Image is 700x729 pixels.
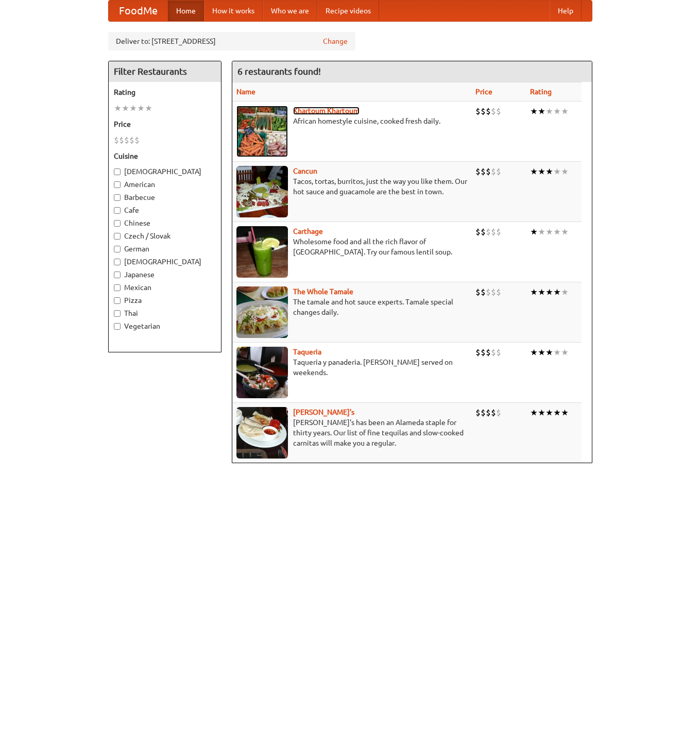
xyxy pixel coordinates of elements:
[553,106,561,117] li: ★
[553,226,561,238] li: ★
[114,119,216,129] h5: Price
[323,36,348,46] a: Change
[293,227,323,235] a: Carthage
[114,207,121,214] input: Cafe
[317,1,379,21] a: Recipe videos
[496,286,501,298] li: $
[553,407,561,418] li: ★
[561,407,569,418] li: ★
[538,347,545,358] li: ★
[236,407,288,459] img: pedros.jpg
[293,167,317,175] a: Cancun
[481,347,486,358] li: $
[486,106,491,117] li: $
[114,244,216,254] label: German
[538,286,545,298] li: ★
[109,1,168,21] a: FoodMe
[236,347,288,398] img: taqueria.jpg
[236,286,288,338] img: wholetamale.jpg
[545,106,553,117] li: ★
[538,166,545,177] li: ★
[114,257,216,267] label: [DEMOGRAPHIC_DATA]
[538,226,545,238] li: ★
[486,226,491,238] li: $
[496,407,501,418] li: $
[496,106,501,117] li: $
[293,287,353,296] a: The Whole Tamale
[237,66,321,76] ng-pluralize: 6 restaurants found!
[114,134,119,146] li: $
[545,166,553,177] li: ★
[114,103,122,114] li: ★
[236,106,288,157] img: khartoum.jpg
[530,286,538,298] li: ★
[481,166,486,177] li: $
[475,286,481,298] li: $
[530,347,538,358] li: ★
[530,88,552,96] a: Rating
[475,166,481,177] li: $
[114,310,121,317] input: Thai
[545,226,553,238] li: ★
[561,106,569,117] li: ★
[114,231,216,241] label: Czech / Slovak
[109,61,221,82] h4: Filter Restaurants
[538,106,545,117] li: ★
[475,226,481,238] li: $
[114,272,121,278] input: Japanese
[137,103,145,114] li: ★
[114,218,216,228] label: Chinese
[293,348,321,356] a: Taqueria
[122,103,129,114] li: ★
[119,134,124,146] li: $
[114,269,216,280] label: Japanese
[475,106,481,117] li: $
[114,166,216,177] label: [DEMOGRAPHIC_DATA]
[114,205,216,215] label: Cafe
[491,347,496,358] li: $
[538,407,545,418] li: ★
[114,192,216,202] label: Barbecue
[561,166,569,177] li: ★
[491,166,496,177] li: $
[145,103,152,114] li: ★
[114,87,216,97] h5: Rating
[481,286,486,298] li: $
[129,134,134,146] li: $
[530,166,538,177] li: ★
[236,297,467,317] p: The tamale and hot sauce experts. Tamale special changes daily.
[204,1,263,21] a: How it works
[236,417,467,448] p: [PERSON_NAME]'s has been an Alameda staple for thirty years. Our list of fine tequilas and slow-c...
[545,407,553,418] li: ★
[553,286,561,298] li: ★
[114,246,121,252] input: German
[530,407,538,418] li: ★
[481,407,486,418] li: $
[553,347,561,358] li: ★
[545,286,553,298] li: ★
[114,168,121,175] input: [DEMOGRAPHIC_DATA]
[486,407,491,418] li: $
[114,194,121,201] input: Barbecue
[293,107,360,115] b: Khartoum Khartoum
[114,297,121,304] input: Pizza
[545,347,553,358] li: ★
[475,347,481,358] li: $
[561,286,569,298] li: ★
[129,103,137,114] li: ★
[236,166,288,217] img: cancun.jpg
[293,408,354,416] b: [PERSON_NAME]'s
[481,226,486,238] li: $
[236,176,467,197] p: Tacos, tortas, burritos, just the way you like them. Our hot sauce and guacamole are the best in ...
[236,226,288,278] img: carthage.jpg
[124,134,129,146] li: $
[236,357,467,378] p: Taqueria y panaderia. [PERSON_NAME] served on weekends.
[114,284,121,291] input: Mexican
[475,407,481,418] li: $
[530,226,538,238] li: ★
[496,226,501,238] li: $
[114,151,216,161] h5: Cuisine
[114,259,121,265] input: [DEMOGRAPHIC_DATA]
